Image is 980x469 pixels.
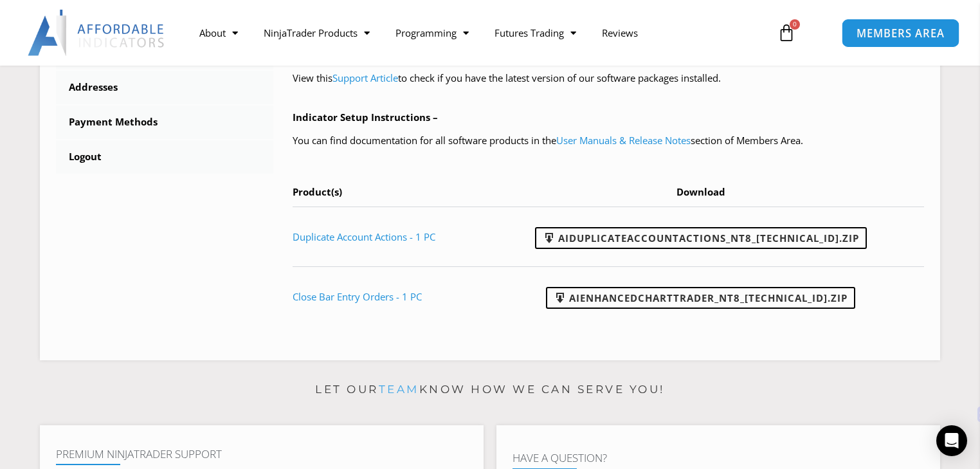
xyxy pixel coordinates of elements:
[936,425,967,456] div: Open Intercom Messenger
[293,111,438,124] b: Indicator Setup Instructions –
[293,132,925,150] p: You can find documentation for all software products in the section of Members Area.
[758,14,815,51] a: 0
[332,71,398,84] a: Support Article
[186,18,765,48] nav: Menu
[186,18,251,48] a: About
[556,134,691,147] a: User Manuals & Release Notes
[56,448,467,461] h4: Premium NinjaTrader Support
[293,185,342,198] span: Product(s)
[379,383,419,396] a: team
[56,71,273,104] a: Addresses
[535,227,867,249] a: AIDuplicateAccountActions_NT8_[TECHNICAL_ID].zip
[251,18,383,48] a: NinjaTrader Products
[293,290,422,303] a: Close Bar Entry Orders - 1 PC
[513,452,924,464] h4: Have A Question?
[676,185,725,198] span: Download
[589,18,651,48] a: Reviews
[857,28,945,39] span: MEMBERS AREA
[40,380,940,400] p: Let our know how we can serve you!
[293,69,925,87] p: View this to check if you have the latest version of our software packages installed.
[383,18,482,48] a: Programming
[56,140,273,174] a: Logout
[790,19,800,30] span: 0
[56,106,273,139] a: Payment Methods
[482,18,589,48] a: Futures Trading
[293,230,435,243] a: Duplicate Account Actions - 1 PC
[28,10,166,56] img: LogoAI | Affordable Indicators – NinjaTrader
[842,18,959,47] a: MEMBERS AREA
[546,287,855,309] a: AIEnhancedChartTrader_NT8_[TECHNICAL_ID].zip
